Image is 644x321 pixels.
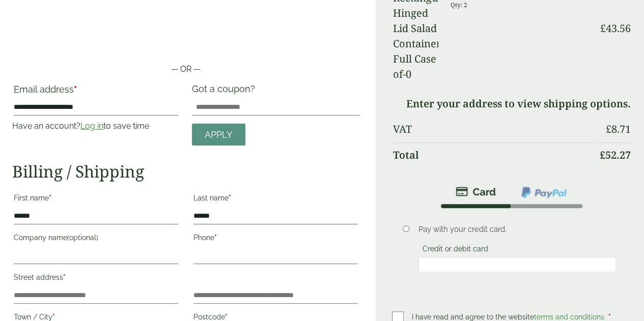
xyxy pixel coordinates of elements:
[418,224,617,235] p: Pay with your credit card.
[534,313,604,321] a: terms and conditions
[225,313,228,321] abbr: required
[393,92,631,116] td: Enter your address to view shipping options.
[12,63,359,75] p: — OR —
[193,191,358,208] label: Last name
[422,260,613,269] iframe: Secure card payment input frame
[214,234,217,242] abbr: required
[63,273,66,281] abbr: required
[418,245,492,256] label: Credit or debit card
[14,191,178,208] label: First name
[192,124,245,145] a: Apply
[608,313,611,321] abbr: required
[14,230,178,248] label: Company name
[600,148,605,162] span: £
[12,120,180,132] p: Have an account? to save time
[606,122,631,136] bdi: 8.71
[456,186,496,198] img: stripe.png
[451,1,467,9] small: Qty: 2
[12,162,359,181] h2: Billing / Shipping
[193,230,358,248] label: Phone
[600,21,631,35] bdi: 43.56
[412,313,606,321] span: I have read and agree to the website
[520,186,568,199] img: ppcp-gateway.png
[600,21,606,35] span: £
[229,194,231,202] abbr: required
[600,148,631,162] bdi: 52.27
[74,84,77,95] abbr: required
[80,121,103,131] a: Log in
[393,142,593,167] th: Total
[67,234,98,242] span: (optional)
[192,83,259,99] label: Got a coupon?
[393,117,593,141] th: VAT
[49,194,51,202] abbr: required
[52,313,55,321] abbr: required
[606,122,611,136] span: £
[205,129,233,140] span: Apply
[14,270,178,287] label: Street address
[12,31,359,51] iframe: Secure payment button frame
[14,85,178,99] label: Email address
